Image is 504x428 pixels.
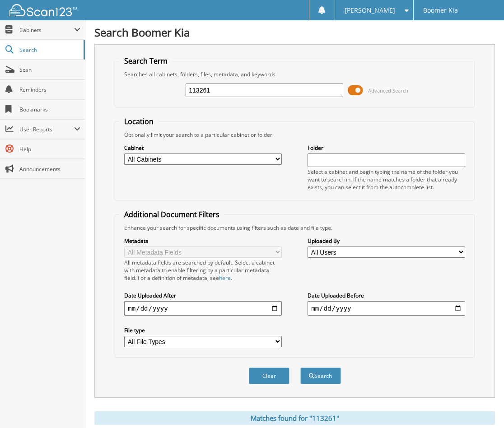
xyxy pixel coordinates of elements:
[120,131,469,139] div: Optionally limit your search to a particular cabinet or folder
[19,26,74,34] span: Cabinets
[19,126,74,133] span: User Reports
[124,326,281,334] label: File type
[120,70,469,78] div: Searches all cabinets, folders, files, metadata, and keywords
[19,86,80,93] span: Reminders
[120,56,172,66] legend: Search Term
[308,292,465,299] label: Date Uploaded Before
[19,46,79,54] span: Search
[94,411,495,425] div: Matches found for "113261"
[19,66,80,74] span: Scan
[120,116,158,126] legend: Location
[308,301,465,316] input: end
[219,274,231,282] a: here
[94,25,495,40] h1: Search Boomer Kia
[308,237,465,245] label: Uploaded By
[124,259,281,282] div: All metadata fields are searched by default. Select a cabinet with metadata to enable filtering b...
[124,144,281,152] label: Cabinet
[124,237,281,245] label: Metadata
[124,292,281,299] label: Date Uploaded After
[345,8,395,13] span: [PERSON_NAME]
[19,165,80,173] span: Announcements
[19,145,80,153] span: Help
[124,301,281,316] input: start
[249,368,289,384] button: Clear
[9,4,77,16] img: scan123-logo-white.svg
[120,224,469,232] div: Enhance your search for specific documents using filters such as date and file type.
[308,144,465,152] label: Folder
[19,106,80,113] span: Bookmarks
[120,209,224,219] legend: Additional Document Filters
[300,368,341,384] button: Search
[423,8,458,13] span: Boomer Kia
[308,168,465,191] div: Select a cabinet and begin typing the name of the folder you want to search in. If the name match...
[368,87,408,94] span: Advanced Search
